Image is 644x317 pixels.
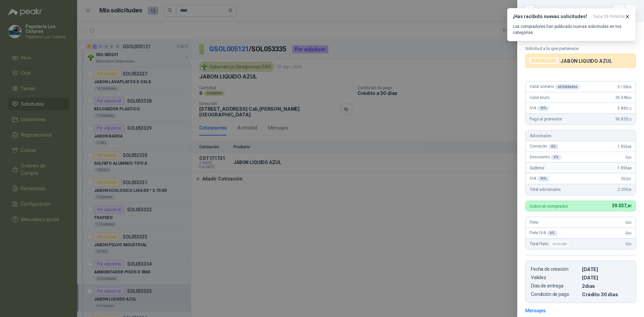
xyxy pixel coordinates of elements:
div: x 6 Unidades [555,84,580,90]
span: 352 [621,176,632,181]
div: 0 % [551,155,561,160]
span: Comisión [530,144,558,149]
span: 2.209 [618,187,632,192]
span: hace 35 minutos [593,14,625,19]
span: ,81 [628,177,632,181]
span: ,88 [628,145,632,149]
span: ,00 [628,96,632,100]
div: 19 % [537,176,549,181]
div: SOL053335 [528,57,559,65]
span: 1.856 [618,144,632,149]
span: ,00 [628,156,632,159]
p: Solicitud a la que pertenece [525,46,636,51]
span: 0 [626,242,632,246]
span: ,69 [628,188,632,192]
div: 6 % [548,144,558,149]
span: 0 [626,220,632,225]
p: [DATE] [582,275,630,280]
p: [DATE] [582,266,630,272]
span: ,00 [628,85,632,89]
div: COT171731 [539,5,636,16]
span: 36.828 [615,117,632,121]
span: 39.037 [612,203,632,208]
button: ¡Has recibido nuevas solicitudes!hace 35 minutos Los compradores han publicado nuevas solicitudes... [507,8,636,41]
span: Valor bruto [530,95,549,100]
span: ,81 [626,204,632,208]
div: Incluido [549,240,570,248]
div: Mensajes [525,307,546,314]
p: Condición de pago [531,292,579,297]
p: 2 dias [582,283,630,289]
span: Flete IVA [530,230,557,236]
span: ,00 [628,231,632,235]
span: ,00 [628,221,632,224]
p: JABON LIQUIDO AZUL [560,58,612,64]
span: IVA [530,176,549,181]
span: ,00 [628,242,632,246]
span: 0 [626,155,632,160]
span: ,12 [628,117,632,121]
div: Adicionales [526,130,636,141]
span: 5.880 [618,106,632,111]
p: Validez [531,275,579,280]
span: Pago al proveedor [530,117,562,121]
p: Días de entrega [531,283,579,289]
p: Cobro al comprador [530,204,568,208]
span: 0 [626,231,632,235]
span: Flete [530,220,538,225]
span: ,12 [628,107,632,110]
span: 1.856 [618,166,632,170]
span: IVA [530,106,549,111]
button: Close [525,7,533,15]
span: Subtotal [530,166,544,170]
span: Descuento [530,155,561,160]
span: ,88 [628,166,632,170]
p: Los compradores han publicado nuevas solicitudes en tus categorías. [513,23,630,36]
div: 0 % [547,230,557,236]
div: Total adicionales [526,184,636,195]
span: 30.948 [615,95,632,100]
p: Crédito 30 días [582,292,630,297]
span: 5.158 [618,85,632,89]
span: Valor unitario [530,84,580,90]
h3: ¡Has recibido nuevas solicitudes! [513,14,591,19]
p: Fecha de creación [531,266,579,272]
span: Total Flete [530,240,571,248]
div: 19 % [537,106,549,111]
